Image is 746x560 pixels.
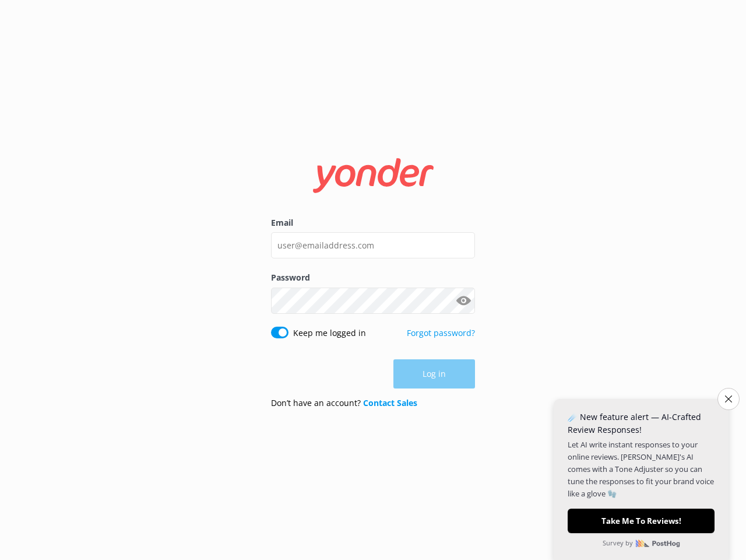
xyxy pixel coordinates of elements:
label: Email [271,216,475,229]
input: user@emailaddress.com [271,232,475,258]
button: Show password [452,289,475,312]
label: Keep me logged in [293,327,366,339]
a: Contact Sales [363,397,417,408]
p: Don’t have an account? [271,397,417,409]
a: Forgot password? [407,327,475,338]
label: Password [271,271,475,284]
